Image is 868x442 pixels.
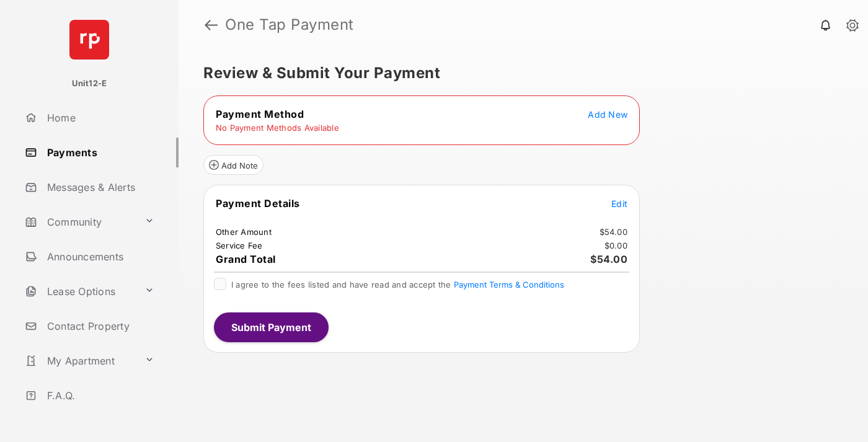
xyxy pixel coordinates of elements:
[203,155,263,175] button: Add Note
[604,240,628,251] td: $0.00
[20,381,179,410] a: F.A.Q.
[69,20,109,60] img: svg+xml;base64,PHN2ZyB4bWxucz0iaHR0cDovL3d3dy53My5vcmcvMjAwMC9zdmciIHdpZHRoPSI2NCIgaGVpZ2h0PSI2NC...
[203,66,833,81] h5: Review & Submit Your Payment
[20,207,139,237] a: Community
[215,226,272,237] td: Other Amount
[225,17,354,32] strong: One Tap Payment
[20,103,179,133] a: Home
[231,280,564,290] span: I agree to the fees listed and have read and accept the
[20,138,179,167] a: Payments
[215,240,263,251] td: Service Fee
[588,109,627,120] span: Add New
[215,122,340,133] td: No Payment Methods Available
[72,77,107,90] p: Unit12-E
[216,108,304,120] span: Payment Method
[20,172,179,202] a: Messages & Alerts
[20,311,179,341] a: Contact Property
[611,197,627,210] button: Edit
[20,276,139,306] a: Lease Options
[216,197,300,210] span: Payment Details
[20,346,139,376] a: My Apartment
[454,280,564,290] button: I agree to the fees listed and have read and accept the
[20,242,179,272] a: Announcements
[599,226,629,237] td: $54.00
[590,253,627,265] span: $54.00
[214,312,329,342] button: Submit Payment
[216,253,276,265] span: Grand Total
[611,198,627,209] span: Edit
[588,108,627,120] button: Add New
